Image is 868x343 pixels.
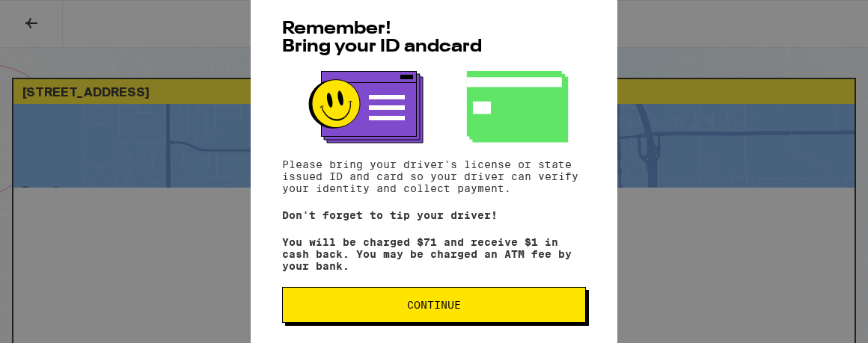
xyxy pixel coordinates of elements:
[282,236,586,272] p: You will be charged $71 and receive $1 in cash back. You may be charged an ATM fee by your bank.
[407,300,461,310] span: Continue
[282,20,482,56] span: Remember! Bring your ID and card
[282,209,586,221] p: Don't forget to tip your driver!
[282,158,586,194] p: Please bring your driver's license or state issued ID and card so your driver can verify your ide...
[282,287,586,323] button: Continue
